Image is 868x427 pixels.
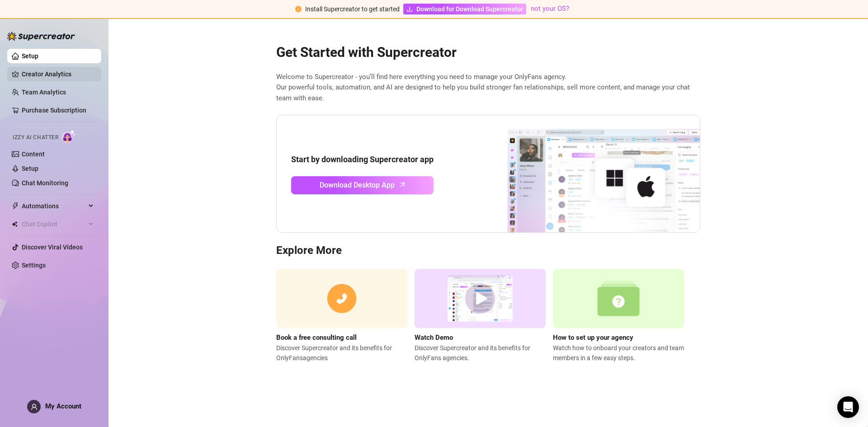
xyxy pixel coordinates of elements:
a: Setup [22,52,38,60]
img: consulting call [276,269,407,328]
span: My Account [45,402,81,410]
a: Watch DemoDiscover Supercreator and its benefits for OnlyFans agencies. [415,269,546,363]
strong: Watch Demo [415,333,453,342]
span: Watch how to onboard your creators and team members in a few easy steps. [553,343,684,363]
span: user [31,404,38,410]
span: thunderbolt [12,202,19,210]
div: Open Intercom Messenger [837,396,859,418]
span: Download Desktop App [320,179,395,191]
a: Book a free consulting callDiscover Supercreator and its benefits for OnlyFansagencies [276,269,407,363]
h3: Explore More [276,244,700,258]
img: supercreator demo [415,269,546,328]
span: Welcome to Supercreator - you’ll find here everything you need to manage your OnlyFans agency. Ou... [276,72,700,104]
a: Download Desktop Apparrow-up [291,176,434,194]
a: Setup [22,165,38,172]
a: Team Analytics [22,89,66,96]
a: Creator Analytics [22,67,94,81]
strong: Book a free consulting call [276,333,357,342]
span: Install Supercreator to get started [305,5,400,13]
strong: Start by downloading Supercreator app [291,155,434,164]
h2: Get Started with Supercreator [276,44,700,61]
span: exclamation-circle [295,6,302,12]
a: Settings [22,262,46,269]
a: not your OS? [531,5,569,13]
a: Download for Download Supercreator [403,4,526,14]
img: Chat Copilot [12,221,18,227]
strong: How to set up your agency [553,333,633,342]
a: Discover Viral Videos [22,244,83,251]
img: logo-BBDzfeDw.svg [7,32,75,41]
span: arrow-up [397,179,408,190]
a: Chat Monitoring [22,179,68,187]
span: Download for Download Supercreator [416,4,523,14]
a: Content [22,150,45,158]
a: Purchase Subscription [22,107,86,114]
span: download [406,6,413,12]
img: setup agency guide [553,269,684,328]
img: download app [474,115,700,233]
span: Discover Supercreator and its benefits for OnlyFans agencies. [415,343,546,363]
a: How to set up your agencyWatch how to onboard your creators and team members in a few easy steps. [553,269,684,363]
span: Automations [22,199,86,213]
span: Chat Copilot [22,217,86,231]
img: AI Chatter [62,130,76,143]
span: Izzy AI Chatter [13,133,58,142]
span: Discover Supercreator and its benefits for OnlyFans agencies [276,343,407,363]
